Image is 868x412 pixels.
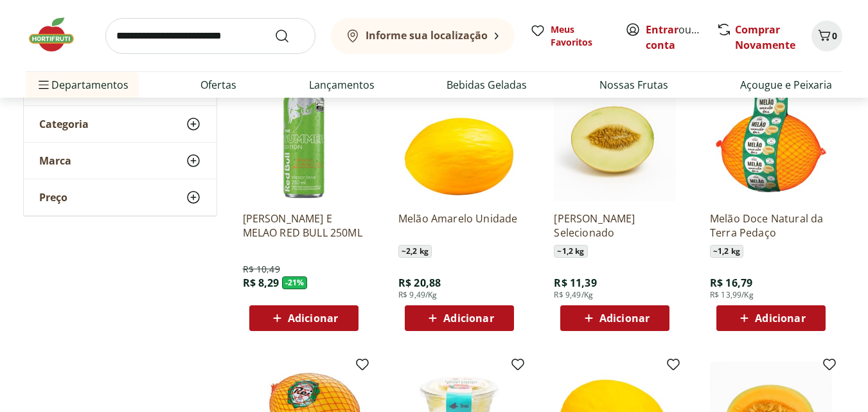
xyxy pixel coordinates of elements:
span: Categoria [39,118,89,130]
span: Departamentos [36,69,128,100]
img: Melão Amarelo Selecionado [554,79,676,201]
button: Adicionar [560,305,669,331]
button: Carrinho [811,21,842,51]
span: Adicionar [443,313,493,323]
input: search [105,18,315,54]
span: ~ 2,2 kg [398,245,432,258]
a: Açougue e Peixaria [740,77,832,93]
span: R$ 16,79 [710,276,752,290]
img: Hortifruti [26,15,90,54]
span: R$ 11,39 [554,276,596,290]
button: Marca [24,143,217,179]
a: Lançamentos [309,77,375,93]
button: Categoria [24,106,217,142]
button: Informe sua localização [331,18,515,54]
span: R$ 9,49/Kg [398,290,438,300]
span: R$ 10,49 [243,263,280,276]
img: ENERG MARACUJA E MELAO RED BULL 250ML [243,79,365,201]
a: Comprar Novamente [735,22,795,52]
a: [PERSON_NAME] E MELAO RED BULL 250ML [243,211,365,240]
button: Adicionar [405,305,514,331]
img: Melão Doce Natural da Terra Pedaço [710,79,832,201]
a: Meus Favoritos [530,23,610,49]
img: Melão Amarelo Unidade [398,79,520,201]
span: ~ 1,2 kg [554,245,587,258]
span: ou [646,22,703,53]
a: Nossas Frutas [599,77,668,93]
span: 0 [832,30,837,42]
span: Preço [39,191,67,204]
b: Informe sua localização [366,28,488,42]
a: Bebidas Geladas [447,77,527,93]
a: [PERSON_NAME] Selecionado [554,211,676,240]
span: ~ 1,2 kg [710,245,743,258]
span: R$ 20,88 [398,276,441,290]
span: Adicionar [288,313,338,323]
button: Adicionar [716,305,826,331]
button: Adicionar [249,305,359,331]
button: Preço [24,179,217,215]
span: Meus Favoritos [551,23,610,49]
span: - 21 % [282,276,308,289]
span: Adicionar [755,313,805,323]
span: R$ 13,99/Kg [710,290,754,300]
a: Melão Amarelo Unidade [398,211,520,240]
button: Menu [36,69,51,100]
span: R$ 9,49/Kg [554,290,593,300]
button: Submit Search [274,28,305,44]
a: Melão Doce Natural da Terra Pedaço [710,211,832,240]
span: Marca [39,154,71,167]
a: Ofertas [200,77,236,93]
span: R$ 8,29 [243,276,279,290]
a: Criar conta [646,22,716,52]
span: Adicionar [599,313,650,323]
a: Entrar [646,22,678,37]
